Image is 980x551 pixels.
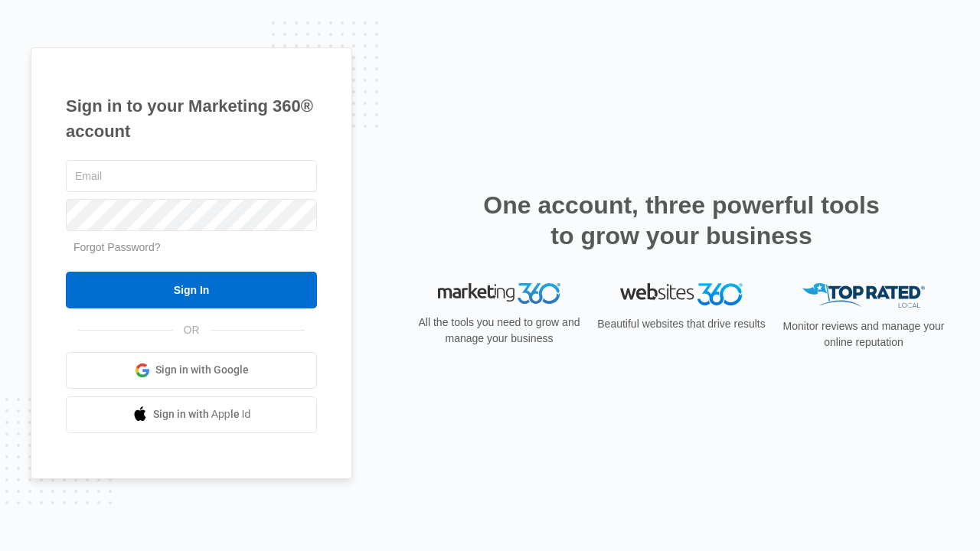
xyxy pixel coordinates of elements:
[620,283,743,305] img: Websites 360
[802,283,925,308] img: Top Rated Local
[438,283,560,305] img: Marketing 360
[479,190,884,251] h2: One account, three powerful tools to grow your business
[596,316,767,332] p: Beautiful websites that drive results
[66,272,317,308] input: Sign In
[73,241,161,253] a: Forgot Password?
[66,396,317,433] a: Sign in with Apple Id
[66,160,317,192] input: Email
[413,315,585,347] p: All the tools you need to grow and manage your business
[778,318,949,350] p: Monitor reviews and manage your online reputation
[66,352,317,389] a: Sign in with Google
[173,322,211,338] span: OR
[153,406,251,422] span: Sign in with Apple Id
[66,93,317,144] h1: Sign in to your Marketing 360® account
[155,362,249,378] span: Sign in with Google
